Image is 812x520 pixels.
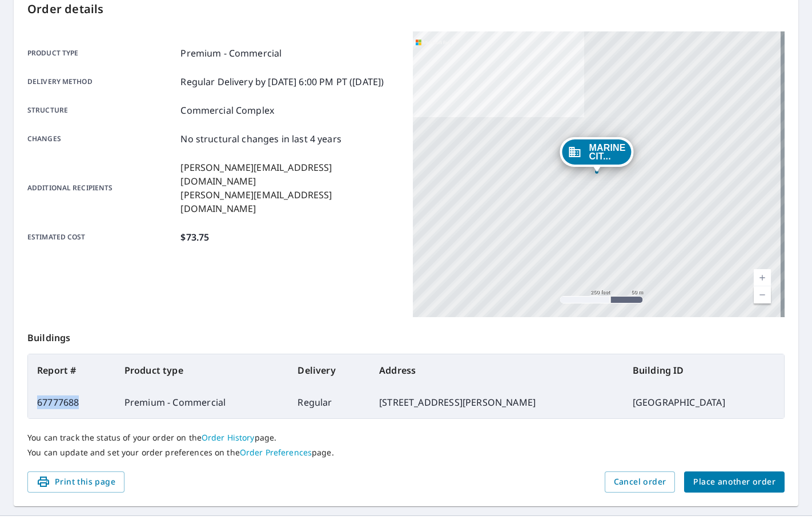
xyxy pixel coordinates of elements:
[27,230,176,244] p: Estimated cost
[180,46,282,60] p: Premium - Commercial
[27,433,785,443] p: You can track the status of your order on the page.
[180,230,209,244] p: $73.75
[624,386,784,418] td: [GEOGRAPHIC_DATA]
[589,143,625,161] span: MARINE CIT...
[693,475,775,489] span: Place another order
[28,386,115,418] td: 67777688
[240,447,312,458] a: Order Preferences
[624,354,784,386] th: Building ID
[180,161,399,188] p: [PERSON_NAME][EMAIL_ADDRESS][DOMAIN_NAME]
[370,354,624,386] th: Address
[288,354,370,386] th: Delivery
[27,161,176,215] p: Additional recipients
[180,75,384,89] p: Regular Delivery by [DATE] 6:00 PM PT ([DATE])
[560,137,633,173] div: Dropped pin, building MARINE CITY COURT HOUSE, Commercial property, 2088 S Parker St Marine City,...
[370,386,624,418] td: [STREET_ADDRESS][PERSON_NAME]
[614,475,666,489] span: Cancel order
[37,475,115,489] span: Print this page
[288,386,370,418] td: Regular
[202,432,255,443] a: Order History
[684,471,785,493] button: Place another order
[27,103,176,117] p: Structure
[27,75,176,89] p: Delivery method
[754,286,771,303] a: Current Level 17, Zoom Out
[115,354,289,386] th: Product type
[27,46,176,60] p: Product type
[27,317,785,354] p: Buildings
[27,471,124,493] button: Print this page
[180,103,274,117] p: Commercial Complex
[180,132,341,146] p: No structural changes in last 4 years
[115,386,289,418] td: Premium - Commercial
[27,1,785,18] p: Order details
[27,132,176,146] p: Changes
[27,447,785,458] p: You can update and set your order preferences on the page.
[180,188,399,215] p: [PERSON_NAME][EMAIL_ADDRESS][DOMAIN_NAME]
[754,269,771,286] a: Current Level 17, Zoom In
[28,354,115,386] th: Report #
[605,471,676,493] button: Cancel order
